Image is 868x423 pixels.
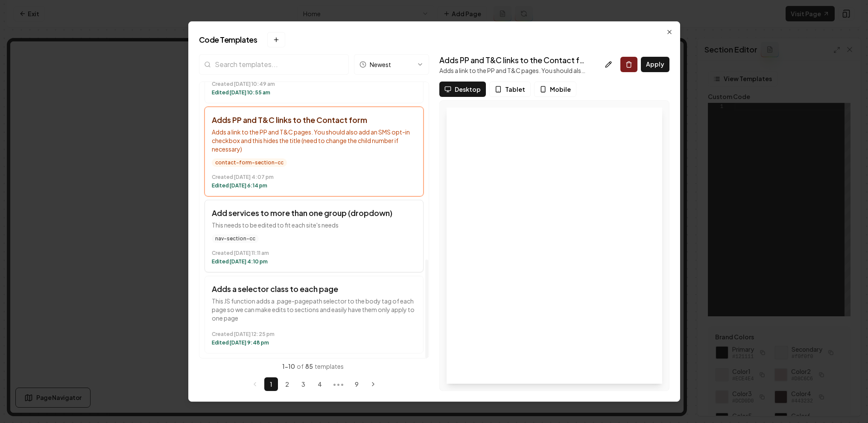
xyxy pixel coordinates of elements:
[534,82,576,97] button: Mobile
[212,339,416,346] time: Edited [DATE] 9:48 pm
[447,108,662,384] iframe: Adds PP and T&C links to the Contact form
[305,362,313,370] span: 85
[489,82,531,97] button: Tablet
[212,297,416,322] p: This JS function adds a .page-pagepath selector to the body tag of each page so we can make edits...
[439,66,589,75] p: Adds a link to the PP and T&C pages. You should also add an SMS opt-in checkbox and this hides th...
[212,331,416,338] time: Created [DATE] 12:25 pm
[281,377,294,391] button: 2
[297,362,304,370] span: of
[205,276,424,353] button: Adds a selector class to each pageThis JS function adds a .page-pagepath selector to the body tag...
[505,85,525,93] span: Tablet
[297,377,310,391] button: 3
[212,128,416,153] p: Adds a link to the PP and T&C pages. You should also add an SMS opt-in checkbox and this hides th...
[641,57,669,72] button: Apply
[315,362,344,370] span: templates
[329,379,348,389] span: •••
[212,114,416,126] h3: Adds PP and T&C links to the Contact form
[212,207,416,219] h3: Add services to more than one group (dropdown)
[212,221,416,229] p: This needs to be edited to fit each site's needs
[205,107,424,196] button: Adds PP and T&C links to the Contact formAdds a link to the PP and T&C pages. You should also add...
[439,54,589,66] h3: Adds PP and T&C links to the Contact form
[264,377,278,391] button: 1
[212,234,259,243] span: nav-section-cc
[439,82,486,97] button: Desktop
[212,182,416,189] time: Edited [DATE] 6:14 pm
[248,377,262,391] button: Previous page
[212,258,416,265] time: Edited [DATE] 4:10 pm
[350,377,364,391] button: 9
[212,250,416,257] time: Created [DATE] 11:11 am
[313,377,327,391] button: 4
[199,54,349,75] input: Search templates...
[455,85,481,93] span: Desktop
[205,200,424,272] button: Add services to more than one group (dropdown)This needs to be edited to fit each site's needsnav...
[212,81,416,88] time: Created [DATE] 10:49 am
[282,362,295,370] span: 1 - 10
[550,85,571,93] span: Mobile
[212,158,287,167] span: contact-form-section-cc
[212,89,416,96] time: Edited [DATE] 10:55 am
[212,283,416,295] h3: Adds a selector class to each page
[366,377,380,391] button: Next page
[212,174,416,181] time: Created [DATE] 4:07 pm
[199,32,669,47] h2: Code Templates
